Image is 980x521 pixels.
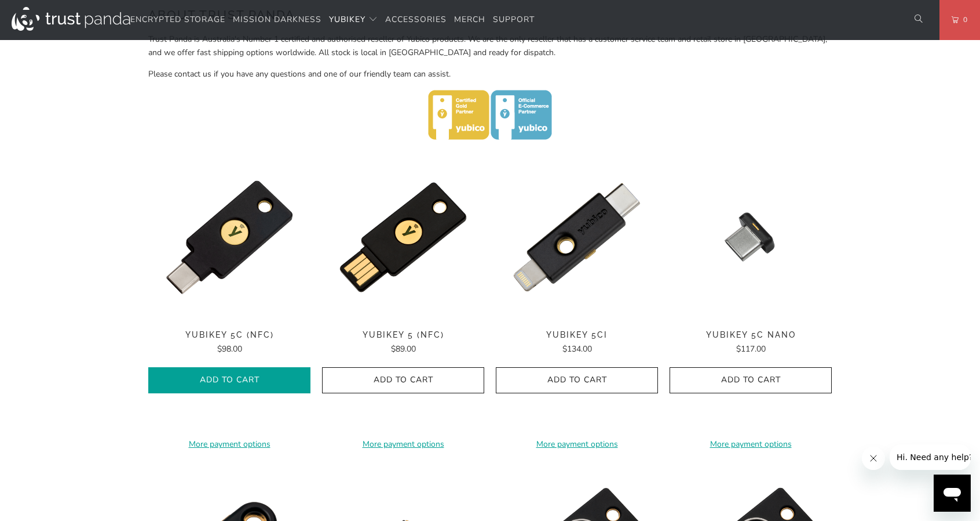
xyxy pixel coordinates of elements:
[493,14,535,25] span: Support
[496,330,658,340] span: YubiKey 5Ci
[233,6,321,34] a: Mission Darkness
[322,330,484,356] a: YubiKey 5 (NFC) $89.00
[7,8,83,17] span: Hi. Need any help?
[454,14,485,25] span: Merch
[496,156,658,319] img: YubiKey 5Ci - Trust Panda
[496,330,658,356] a: YubiKey 5Ci $134.00
[736,343,766,354] span: $117.00
[670,156,832,319] img: YubiKey 5C Nano - Trust Panda
[322,156,484,319] a: YubiKey 5 (NFC) - Trust Panda YubiKey 5 (NFC) - Trust Panda
[496,156,658,319] a: YubiKey 5Ci - Trust Panda YubiKey 5Ci - Trust Panda
[322,156,484,319] img: YubiKey 5 (NFC) - Trust Panda
[670,330,832,356] a: YubiKey 5C Nano $117.00
[148,367,310,393] button: Add to Cart
[496,438,658,451] a: More payment options
[682,375,820,385] span: Add to Cart
[130,6,535,34] nav: Translation missing: en.navigation.header.main_nav
[148,330,310,340] span: YubiKey 5C (NFC)
[670,367,832,393] button: Add to Cart
[130,6,225,34] a: Encrypted Storage
[562,343,592,354] span: $134.00
[160,375,298,385] span: Add to Cart
[508,375,646,385] span: Add to Cart
[334,375,472,385] span: Add to Cart
[329,6,378,34] summary: YubiKey
[670,438,832,451] a: More payment options
[862,447,885,470] iframe: Close message
[670,330,832,340] span: YubiKey 5C Nano
[322,438,484,451] a: More payment options
[385,6,447,34] a: Accessories
[148,330,310,356] a: YubiKey 5C (NFC) $98.00
[385,14,447,25] span: Accessories
[233,14,321,25] span: Mission Darkness
[391,343,416,354] span: $89.00
[670,156,832,319] a: YubiKey 5C Nano - Trust Panda YubiKey 5C Nano - Trust Panda
[890,444,971,470] iframe: Message from company
[130,14,225,25] span: Encrypted Storage
[217,343,242,354] span: $98.00
[493,6,535,34] a: Support
[148,33,832,59] p: Trust Panda is Australia's Number 1 certified and authorised reseller of Yubico products. We are ...
[454,6,485,34] a: Merch
[148,156,310,319] img: YubiKey 5C (NFC) - Trust Panda
[322,367,484,393] button: Add to Cart
[148,68,832,81] p: Please contact us if you have any questions and one of our friendly team can assist.
[148,156,310,319] a: YubiKey 5C (NFC) - Trust Panda YubiKey 5C (NFC) - Trust Panda
[934,475,971,512] iframe: Button to launch messaging window
[496,367,658,393] button: Add to Cart
[329,14,365,25] span: YubiKey
[148,438,310,451] a: More payment options
[959,13,968,26] span: 0
[322,330,484,340] span: YubiKey 5 (NFC)
[12,7,130,31] img: Trust Panda Australia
